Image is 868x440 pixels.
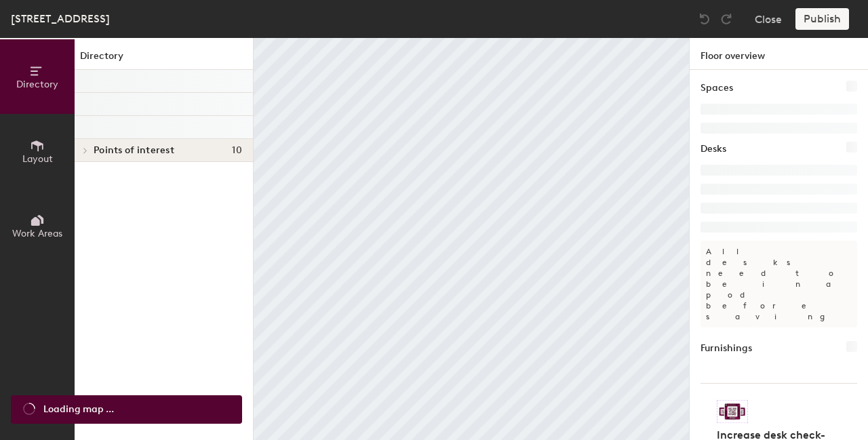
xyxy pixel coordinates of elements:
h1: Floor overview [690,38,868,70]
span: 10 [232,145,242,156]
img: Redo [719,12,733,26]
h1: Desks [701,142,726,157]
h1: Furnishings [701,341,752,356]
span: Directory [16,79,58,90]
span: Work Areas [12,228,62,239]
canvas: Map [254,38,689,440]
p: All desks need to be in a pod before saving [701,241,857,327]
button: Close [755,8,782,30]
img: Undo [698,12,711,26]
span: Layout [22,153,53,165]
h1: Spaces [701,81,733,96]
img: Sticker logo [717,400,748,423]
span: Loading map ... [43,402,114,417]
div: [STREET_ADDRESS] [11,10,110,27]
span: Points of interest [94,145,174,156]
h1: Directory [75,49,253,70]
